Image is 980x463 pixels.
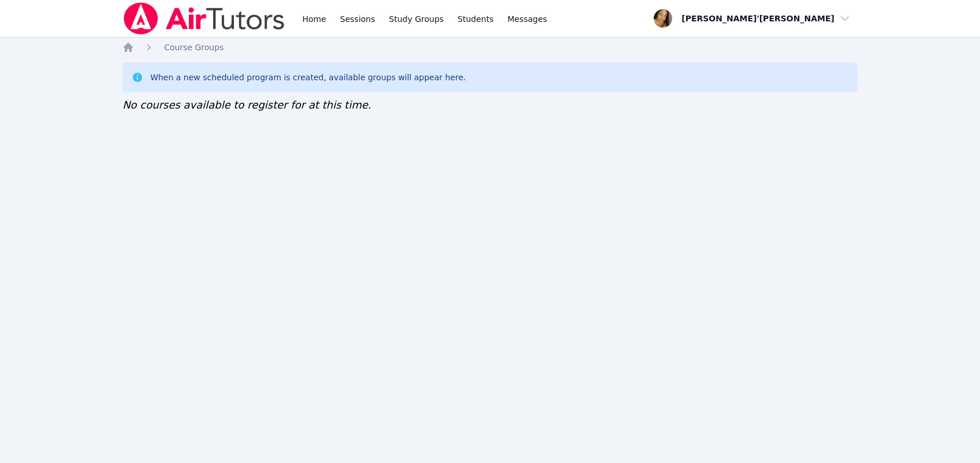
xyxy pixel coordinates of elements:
[150,72,466,83] div: When a new scheduled program is created, available groups will appear here.
[508,13,547,25] span: Messages
[122,99,371,111] span: No courses available to register for at this time.
[164,42,223,53] a: Course Groups
[164,43,223,52] span: Course Groups
[122,2,286,35] img: Air Tutors
[122,42,858,53] nav: Breadcrumb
